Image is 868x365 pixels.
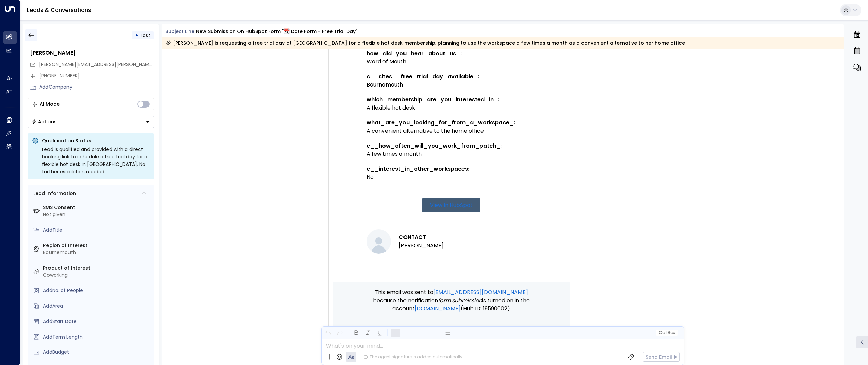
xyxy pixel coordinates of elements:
[43,349,151,356] div: AddBudget
[415,305,461,313] a: [DOMAIN_NAME]
[656,330,677,336] button: Cc|Bcc
[665,330,667,335] span: |
[39,61,192,68] span: [PERSON_NAME][EMAIL_ADDRESS][PERSON_NAME][DOMAIN_NAME]
[27,6,91,14] a: Leads & Conversations
[30,49,154,57] div: [PERSON_NAME]
[135,29,138,41] div: •
[165,40,685,46] div: [PERSON_NAME] is requesting a free trial day at [GEOGRAPHIC_DATA] for a flexible hot desk members...
[43,303,151,310] div: AddArea
[367,73,479,80] strong: c__sites__free_trial_day_available_:
[165,28,195,35] span: Subject Line:
[42,137,150,144] p: Qualification Status
[438,296,482,305] span: Form submission
[40,101,60,108] div: AI Mode
[39,61,154,68] span: rebecca.mogridge@hotmail.com
[367,229,391,254] img: Rebecca Mogridge
[43,227,151,234] div: AddTitle
[28,116,154,128] button: Actions
[336,329,344,337] button: Redo
[43,211,151,218] div: Not given
[42,146,150,175] div: Lead is qualified and provided with a direct booking link to schedule a free trial day for a flex...
[32,119,57,125] div: Actions
[43,249,151,256] div: Bournemouth
[141,32,150,39] span: Lost
[39,83,154,91] div: AddCompany
[39,72,154,79] div: [PHONE_NUMBER]
[31,190,76,197] div: Lead Information
[399,233,444,242] h3: CONTACT
[43,272,151,279] div: Coworking
[43,333,151,341] div: AddTerm Length
[389,326,513,334] span: Do you want to stop receiving these emails?
[422,198,480,212] a: View in HubSpot
[43,287,151,294] div: AddNo. of People
[367,142,502,150] strong: c__how_often_will_you_work_from_patch_:
[367,288,536,313] p: This email was sent to because the notification is turned on in the account (Hub ID: 19590602)
[43,204,151,211] label: SMS Consent
[433,288,528,296] a: [EMAIL_ADDRESS][DOMAIN_NAME]
[367,96,499,103] strong: which_membership_are_you_interested_in_:
[43,242,151,249] label: Region of Interest
[367,50,462,57] strong: how_did_you_hear_about_us_:
[43,265,151,272] label: Product of Interest
[367,119,515,127] strong: what_are_you_looking_for_from_a_workspace_:
[367,165,469,173] strong: c__interest_in_other_workspaces:
[658,330,675,335] span: Cc Bcc
[196,28,357,35] div: New submission on HubSpot Form "📆 Date Form - Free Trial Day"
[363,354,462,360] div: The agent signature is added automatically
[324,329,332,337] button: Undo
[399,242,444,250] li: [PERSON_NAME]
[43,318,151,325] div: AddStart Date
[28,116,154,128] div: Button group with a nested menu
